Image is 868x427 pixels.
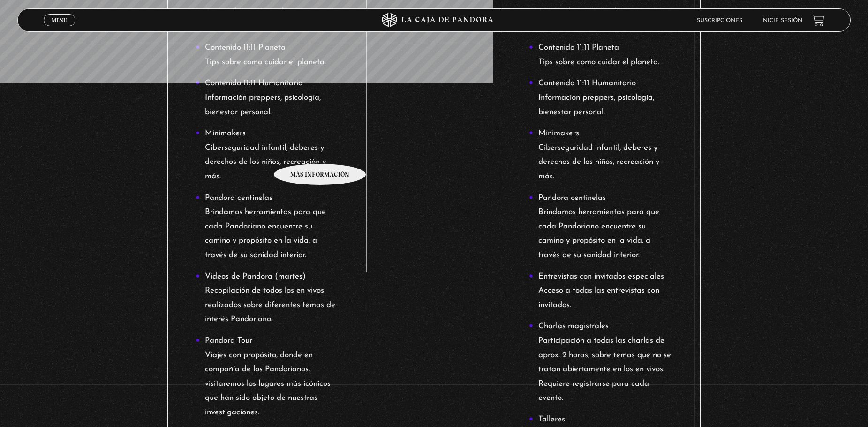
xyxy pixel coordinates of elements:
li: Minimakers Ciberseguridad infantil, deberes y derechos de los niños, recreación y más. [529,126,672,184]
span: Menu [52,17,67,23]
li: Contenido 11:11 Animal Todo sobre bienestar animal. [196,5,339,34]
li: Pandora Tour Viajes con propósito, donde en compañía de los Pandorianos, visitaremos los lugares ... [196,334,339,420]
a: View your shopping cart [812,14,824,27]
a: Inicie sesión [761,18,802,23]
li: Pandora centinelas Brindamos herramientas para que cada Pandoriano encuentre su camino y propósit... [196,191,339,263]
li: Contenido 11:11 Humanitario Información preppers, psicología, bienestar personal. [529,76,672,119]
li: Contenido 11:11 Planeta Tips sobre como cuidar el planeta. [529,41,672,69]
li: Pandora centinelas Brindamos herramientas para que cada Pandoriano encuentre su camino y propósit... [529,191,672,263]
li: Minimakers Ciberseguridad infantil, deberes y derechos de los niños, recreación y más. [196,126,339,184]
li: Contenido 11:11 Planeta Tips sobre como cuidar el planeta. [196,41,339,69]
li: Contenido 11:11 Animal Todo sobre bienestar animal. [529,5,672,34]
li: Videos de Pandora (martes) Recopilación de todos los en vivos realizados sobre diferentes temas d... [196,270,339,327]
li: Contenido 11:11 Humanitario Información preppers, psicología, bienestar personal. [196,76,339,119]
li: Charlas magistrales Participación a todas las charlas de aprox. 2 horas, sobre temas que no se tr... [529,319,672,405]
span: Cerrar [48,25,70,32]
li: Entrevistas con invitados especiales Acceso a todas las entrevistas con invitados. [529,270,672,313]
a: Suscripciones [697,18,742,23]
